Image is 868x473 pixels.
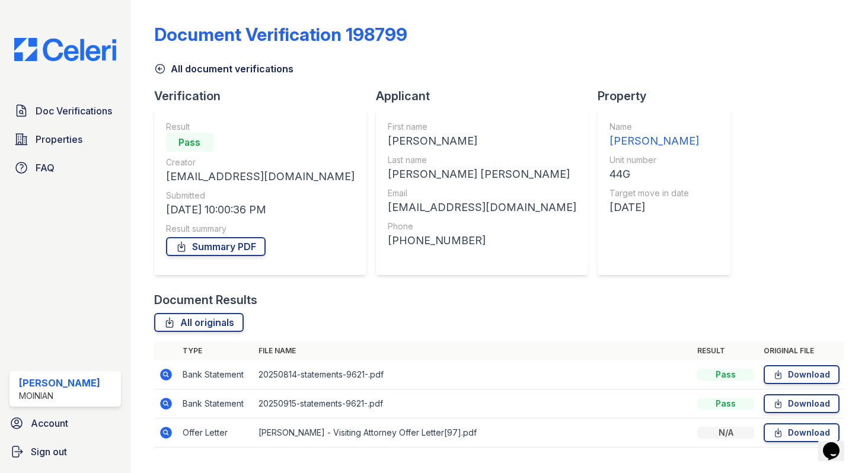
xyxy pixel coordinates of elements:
div: Creator [166,156,355,168]
div: [PERSON_NAME] [PERSON_NAME] [388,166,576,183]
a: Name [PERSON_NAME] [609,121,699,149]
th: Result [693,341,759,360]
div: Target move in date [609,187,699,199]
span: Sign out [31,445,67,459]
a: Properties [9,127,121,151]
th: Original file [759,341,844,360]
div: Pass [166,133,213,152]
a: FAQ [9,156,121,180]
td: [PERSON_NAME] - Visiting Attorney Offer Letter[97].pdf [254,418,693,448]
div: [DATE] 10:00:36 PM [166,202,355,218]
div: Result [166,121,355,133]
td: Bank Statement [178,360,254,389]
td: 20250915-statements-9621-.pdf [254,389,693,418]
a: All document verifications [154,62,293,76]
a: Download [764,365,840,384]
div: [EMAIL_ADDRESS][DOMAIN_NAME] [388,199,576,216]
div: Pass [697,398,754,410]
a: Download [764,394,840,413]
div: Last name [388,154,576,166]
div: 44G [609,166,699,183]
div: [PHONE_NUMBER] [388,232,576,249]
a: Sign out [5,440,126,464]
div: Applicant [376,88,598,104]
a: Account [5,411,126,435]
div: Pass [697,369,754,381]
div: [DATE] [609,199,699,216]
div: [EMAIL_ADDRESS][DOMAIN_NAME] [166,168,355,185]
div: Phone [388,220,576,232]
div: First name [388,121,576,133]
span: FAQ [36,161,55,175]
span: Doc Verifications [36,104,112,118]
div: Verification [154,88,376,104]
div: [PERSON_NAME] [19,376,100,390]
a: All originals [154,313,244,332]
div: Name [609,121,699,133]
div: Document Results [154,292,257,308]
div: Document Verification 198799 [154,24,407,45]
span: Account [31,416,68,430]
iframe: chat widget [818,426,856,461]
img: CE_Logo_Blue-a8612792a0a2168367f1c8372b55b34899dd931a85d93a1a3d3e32e68fde9ad4.png [5,38,126,61]
a: Download [764,423,840,442]
div: Result summary [166,223,355,235]
div: Moinian [19,390,100,402]
div: [PERSON_NAME] [388,133,576,149]
th: File name [254,341,693,360]
div: Property [598,88,740,104]
div: N/A [697,427,754,439]
td: Bank Statement [178,389,254,418]
div: Submitted [166,190,355,202]
a: Doc Verifications [9,99,121,123]
span: Properties [36,132,82,146]
a: Summary PDF [166,237,266,256]
div: [PERSON_NAME] [609,133,699,149]
td: 20250814-statements-9621-.pdf [254,360,693,389]
td: Offer Letter [178,418,254,448]
th: Type [178,341,254,360]
div: Email [388,187,576,199]
div: Unit number [609,154,699,166]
